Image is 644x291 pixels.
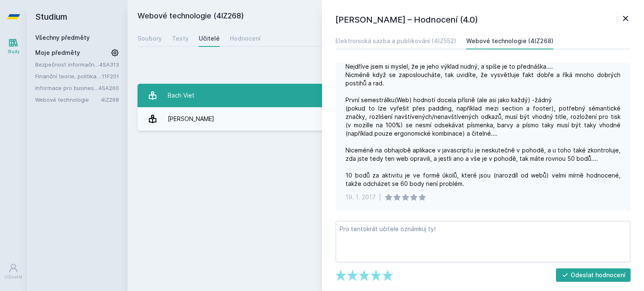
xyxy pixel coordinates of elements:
div: Testy [172,34,189,43]
div: Uživatel [5,274,22,280]
div: Study [8,49,20,55]
a: Bezpečnost informačních systémů [35,60,99,69]
a: Study [2,33,25,59]
a: Uživatel [2,259,25,284]
a: Učitelé [199,30,220,47]
div: Bach Viet [168,87,195,104]
div: [PERSON_NAME] [168,111,214,127]
a: Finanční teorie, politika a instituce [35,72,102,80]
a: 4SA313 [99,61,119,68]
h2: Webové technologie (4IZ268) [138,10,538,23]
a: Hodnocení [230,30,261,47]
a: Testy [172,30,189,47]
a: Všechny předměty [35,34,90,41]
div: Učitelé [199,34,220,43]
a: Informace pro business (v angličtině) [35,84,99,92]
a: Bach Viet 8 hodnocení 2.3 [138,84,634,107]
a: Soubory [138,30,162,47]
a: [PERSON_NAME] 4 hodnocení 4.0 [138,107,634,131]
div: Soubory [138,34,162,43]
a: 11F201 [102,73,119,80]
a: 4IZ268 [101,96,119,103]
div: Hodnocení [230,34,261,43]
a: Webové technologie [35,95,101,104]
a: 4SA260 [99,85,119,91]
div: Nejdříve jsem si myslel, že je jeho výklad nudný, a spíše je to přednáška.... Nicméně když se zap... [345,62,621,188]
span: Moje předměty [35,49,80,57]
